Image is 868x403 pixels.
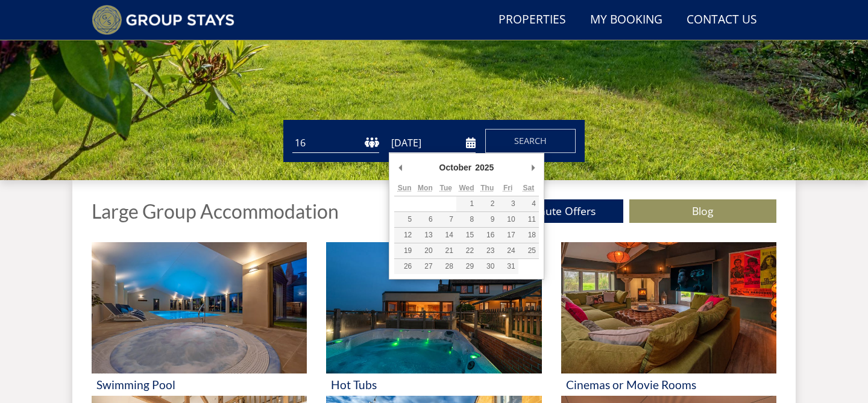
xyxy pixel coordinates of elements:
[92,201,339,222] h1: Large Group Accommodation
[456,196,477,211] button: 1
[394,158,406,177] button: Previous Month
[477,243,497,258] button: 23
[456,212,477,227] button: 8
[503,184,512,192] abbr: Friday
[326,242,541,396] a: 'Hot Tubs' - Large Group Accommodation Holiday Ideas Hot Tubs
[439,184,451,192] abbr: Tuesday
[480,184,494,192] abbr: Thursday
[415,243,435,258] button: 20
[415,228,435,243] button: 13
[415,259,435,274] button: 27
[518,212,539,227] button: 11
[394,212,415,227] button: 5
[518,228,539,243] button: 18
[497,243,518,258] button: 24
[456,228,477,243] button: 15
[418,184,433,192] abbr: Monday
[436,228,456,243] button: 14
[497,259,518,274] button: 31
[585,7,667,34] a: My Booking
[477,259,497,274] button: 30
[523,184,535,192] abbr: Saturday
[477,196,497,211] button: 2
[477,228,497,243] button: 16
[438,158,474,177] div: October
[415,212,435,227] button: 6
[436,259,456,274] button: 28
[518,196,539,211] button: 4
[518,243,539,258] button: 25
[497,212,518,227] button: 10
[497,196,518,211] button: 3
[459,184,474,192] abbr: Wednesday
[436,212,456,227] button: 7
[398,184,412,192] abbr: Sunday
[92,5,234,35] img: Group Stays
[477,212,497,227] button: 9
[92,242,307,373] img: 'Swimming Pool' - Large Group Accommodation Holiday Ideas
[473,158,495,177] div: 2025
[682,7,762,34] a: Contact Us
[566,378,772,391] h3: Cinemas or Movie Rooms
[92,242,307,396] a: 'Swimming Pool' - Large Group Accommodation Holiday Ideas Swimming Pool
[436,243,456,258] button: 21
[389,133,476,153] input: Arrival Date
[561,242,776,373] img: 'Cinemas or Movie Rooms' - Large Group Accommodation Holiday Ideas
[331,378,536,391] h3: Hot Tubs
[394,259,415,274] button: 26
[456,243,477,258] button: 22
[514,135,547,146] span: Search
[497,228,518,243] button: 17
[96,378,302,391] h3: Swimming Pool
[629,199,776,223] a: Blog
[561,242,776,396] a: 'Cinemas or Movie Rooms' - Large Group Accommodation Holiday Ideas Cinemas or Movie Rooms
[485,129,576,153] button: Search
[326,242,541,373] img: 'Hot Tubs' - Large Group Accommodation Holiday Ideas
[394,228,415,243] button: 12
[456,259,477,274] button: 29
[394,243,415,258] button: 19
[494,7,571,34] a: Properties
[527,158,539,177] button: Next Month
[476,199,623,223] a: Last Minute Offers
